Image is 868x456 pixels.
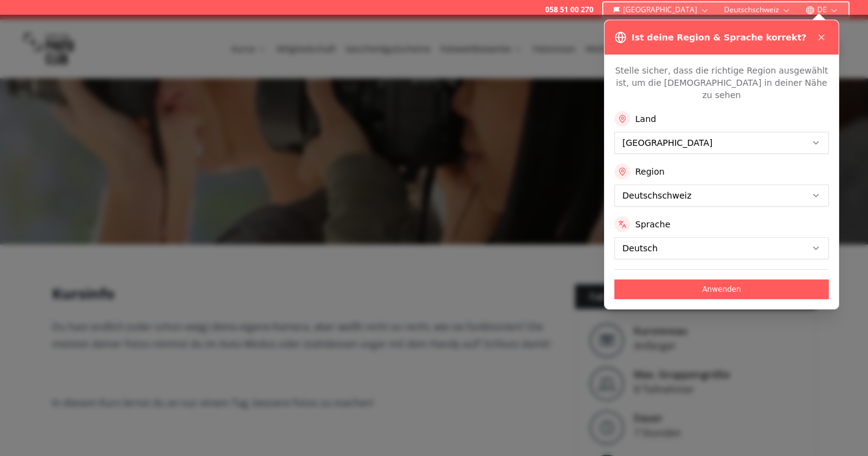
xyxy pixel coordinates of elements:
[719,2,796,17] button: Deutschschweiz
[635,165,665,178] label: Region
[614,64,829,101] p: Stelle sicher, dass die richtige Region ausgewählt ist, um die [DEMOGRAPHIC_DATA] in deiner Nähe ...
[635,218,670,230] label: Sprache
[632,31,806,44] h3: Ist deine Region & Sprache korrekt?
[608,2,714,17] button: [GEOGRAPHIC_DATA]
[801,2,843,17] button: DE
[545,5,594,15] a: 058 51 00 270
[614,279,829,299] button: Anwenden
[635,113,656,125] label: Land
